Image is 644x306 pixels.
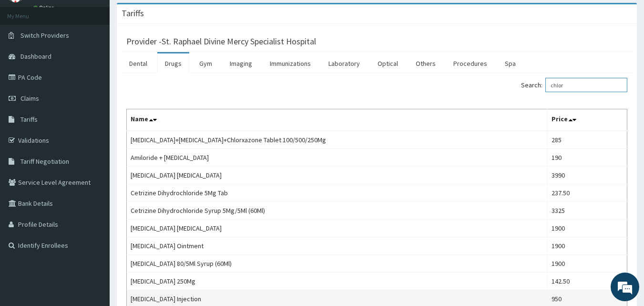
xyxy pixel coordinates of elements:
span: Tariffs [20,115,38,124]
a: Imaging [222,53,260,74]
td: 190 [547,149,627,167]
a: Optical [370,53,406,74]
img: d_794563401_company_1708531726252_794563401 [18,48,39,72]
a: Procedures [446,53,495,74]
span: Claims [20,94,39,103]
td: [MEDICAL_DATA] [MEDICAL_DATA] [127,220,548,237]
td: Cetrizine Dihydrochloride Syrup 5Mg/5Ml (60Ml) [127,202,548,220]
a: Spa [497,53,523,74]
td: [MEDICAL_DATA] 250Mg [127,273,548,290]
h3: Provider - St. Raphael Divine Mercy Specialist Hospital [126,37,316,46]
label: Search: [521,78,627,92]
td: [MEDICAL_DATA] 80/5Ml Syrup (60Ml) [127,255,548,273]
a: Laboratory [321,53,368,74]
td: 142.50 [547,273,627,290]
th: Price [547,109,627,131]
div: Minimize live chat window [156,5,179,28]
td: [MEDICAL_DATA] Ointment [127,237,548,255]
input: Search: [545,78,627,92]
span: Switch Providers [20,31,69,40]
td: 1900 [547,220,627,237]
td: 237.50 [547,184,627,202]
td: 3325 [547,202,627,220]
td: [MEDICAL_DATA]+[MEDICAL_DATA]+Chlorxazone Tablet 100/500/250Mg [127,131,548,149]
a: Gym [192,53,220,74]
td: [MEDICAL_DATA] [MEDICAL_DATA] [127,167,548,184]
span: Dashboard [20,52,51,61]
textarea: Type your message and hit 'Enter' [5,204,182,238]
span: Tariff Negotiation [20,157,69,166]
td: 3990 [547,167,627,184]
a: Others [408,53,443,74]
td: Amiloride + [MEDICAL_DATA] [127,149,548,167]
a: Dental [122,53,155,74]
a: Online [33,4,56,11]
td: 1900 [547,237,627,255]
a: Drugs [157,53,189,74]
td: Cetrizine Dihydrochloride 5Mg Tab [127,184,548,202]
td: 285 [547,131,627,149]
span: We're online! [55,92,132,189]
td: 1900 [547,255,627,273]
th: Name [127,109,548,131]
div: Chat with us now [50,53,160,66]
a: Immunizations [262,53,318,74]
h3: Tariffs [122,9,144,18]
